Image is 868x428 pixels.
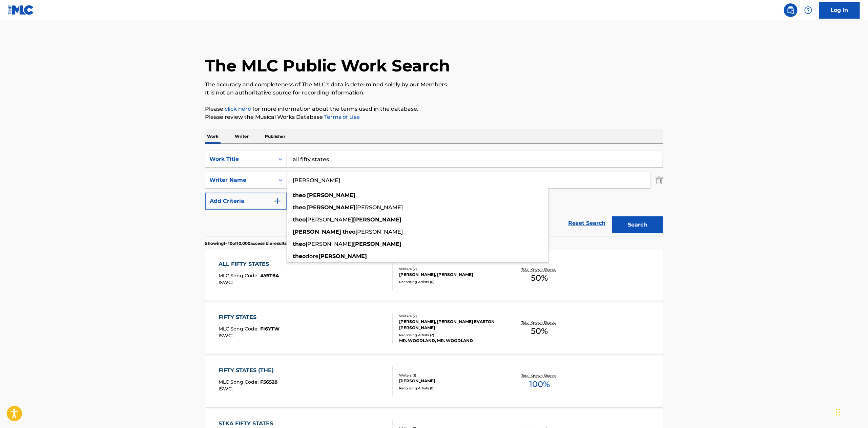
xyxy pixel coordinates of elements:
p: Work [205,129,221,144]
strong: [PERSON_NAME] [293,229,341,235]
div: MR. WOODLAND, MR. WOODLAND [399,338,501,344]
div: Recording Artists ( 2 ) [399,333,501,338]
p: The accuracy and completeness of The MLC's data is determined solely by our Members. [205,81,663,89]
a: click here [225,106,251,112]
span: [PERSON_NAME] [306,216,353,223]
span: FI6YTW [261,326,280,332]
div: [PERSON_NAME] [399,378,501,384]
strong: theo [293,192,306,198]
span: dore [306,253,318,259]
strong: theo [293,216,306,223]
img: MLC Logo [8,5,34,15]
a: ALL FIFTY STATESMLC Song Code:AY6T6AISWC:Writers (2)[PERSON_NAME], [PERSON_NAME]Recording Artists... [205,250,663,301]
div: Work Title [209,155,270,163]
strong: theo [343,229,355,235]
iframe: Chat Widget [834,395,868,428]
div: [PERSON_NAME], [PERSON_NAME] [399,272,501,278]
div: Recording Artists ( 0 ) [399,279,501,284]
strong: theo [293,241,306,247]
img: 9d2ae6d4665cec9f34b9.svg [273,197,282,205]
strong: theo [293,253,306,259]
p: Please for more information about the terms used in the database. [205,105,663,113]
span: [PERSON_NAME] [355,204,403,211]
div: FIFTY STATES (THE) [219,366,278,374]
p: Total Known Shares: [521,267,558,272]
span: 50 % [531,272,548,284]
img: search [787,6,795,14]
span: MLC Song Code : [219,273,261,279]
div: [PERSON_NAME], [PERSON_NAME] EVASTON [PERSON_NAME] [399,319,501,331]
button: Search [612,216,663,233]
a: Public Search [784,3,798,17]
a: FIFTY STATESMLC Song Code:FI6YTWISWC:Writers (2)[PERSON_NAME], [PERSON_NAME] EVASTON [PERSON_NAME... [205,303,663,354]
strong: [PERSON_NAME] [353,241,401,247]
div: FIFTY STATES [219,313,280,321]
a: Reset Search [565,216,609,231]
span: 50 % [531,325,548,337]
a: FIFTY STATES (THE)MLC Song Code:F56528ISWC:Writers (1)[PERSON_NAME]Recording Artists (0)Total Kno... [205,356,663,407]
strong: [PERSON_NAME] [307,192,355,198]
form: Search Form [205,151,663,237]
p: Writer [233,129,251,144]
a: Terms of Use [323,114,360,120]
div: Writers ( 2 ) [399,314,501,319]
div: Writers ( 1 ) [399,373,501,378]
strong: theo [293,204,306,211]
span: AY6T6A [261,273,280,279]
div: Writer Name [209,176,270,184]
div: STKA FIFTY STATES [219,420,282,428]
span: ISWC : [219,386,235,392]
div: ALL FIFTY STATES [219,260,280,268]
h1: The MLC Public Work Search [205,56,450,76]
p: It is not an authoritative source for recording information. [205,89,663,97]
span: ISWC : [219,279,235,285]
span: [PERSON_NAME] [355,229,403,235]
div: Writers ( 2 ) [399,266,501,272]
img: help [804,6,812,14]
span: F56528 [261,379,278,385]
p: Total Known Shares: [521,320,558,325]
strong: [PERSON_NAME] [307,204,355,211]
img: Delete Criterion [656,172,663,189]
div: Recording Artists ( 0 ) [399,386,501,391]
span: 100 % [529,378,550,390]
strong: [PERSON_NAME] [353,216,401,223]
strong: [PERSON_NAME] [318,253,367,259]
div: Help [802,3,815,17]
span: MLC Song Code : [219,326,261,332]
span: ISWC : [219,333,235,339]
p: Please review the Musical Works Database [205,113,663,121]
div: Drag [836,402,840,423]
a: Log In [819,2,860,19]
span: [PERSON_NAME] [306,241,353,247]
button: Add Criteria [205,193,287,210]
p: Showing 1 - 10 of 10,000 accessible results (Total 303,022 ) [205,240,316,247]
p: Publisher [263,129,287,144]
span: MLC Song Code : [219,379,261,385]
p: Total Known Shares: [521,373,558,378]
